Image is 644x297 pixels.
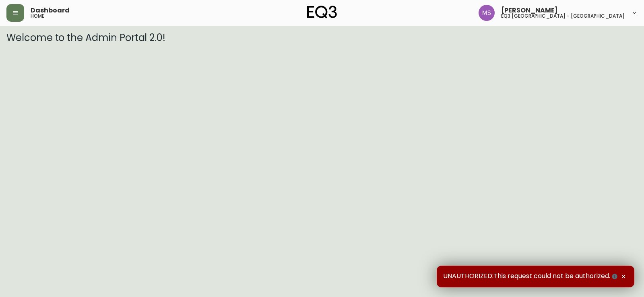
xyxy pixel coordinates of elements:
[501,14,625,18] h5: eq3 [GEOGRAPHIC_DATA] - [GEOGRAPHIC_DATA]
[31,7,70,14] span: Dashboard
[6,32,638,43] h3: Welcome to the Admin Portal 2.0!
[479,5,495,21] img: 1b6e43211f6f3cc0b0729c9049b8e7af
[307,6,337,18] img: logo
[501,7,558,14] span: [PERSON_NAME]
[443,272,619,281] span: UNAUTHORIZED:This request could not be authorized.
[31,14,44,18] h5: home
